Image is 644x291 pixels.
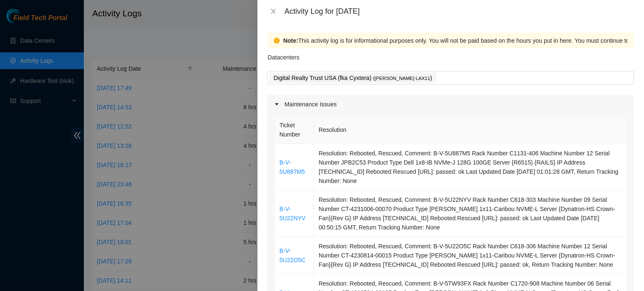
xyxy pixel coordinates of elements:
[279,206,305,221] a: B-V-5U22NYV
[270,8,277,15] span: close
[279,159,305,175] a: B-V-5U887M5
[267,95,634,114] div: Maintenance Issues
[314,144,627,191] td: Resolution: Rebooted, Rescued, Comment: B-V-5U887M5 Rack Number C1131-406 Machine Number 12 Seria...
[314,116,627,144] th: Resolution
[284,7,634,16] div: Activity Log for [DATE]
[279,247,305,263] a: B-V-5U22O5C
[373,76,430,81] span: ( [PERSON_NAME] LAX11
[283,36,298,45] strong: Note:
[314,237,627,274] td: Resolution: Rebooted, Rescued, Comment: B-V-5U22O5C Rack Number C618-306 Machine Number 12 Serial...
[274,38,280,44] span: exclamation-circle
[275,116,314,144] th: Ticket Number
[274,102,279,107] span: caret-right
[267,49,299,62] p: Datacenters
[273,73,432,83] p: Digital Realty Trust USA (fka Cyxtera) )
[314,191,627,237] td: Resolution: Rebooted, Rescued, Comment: B-V-5U22NYV Rack Number C618-303 Machine Number 09 Serial...
[267,8,279,15] button: Close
